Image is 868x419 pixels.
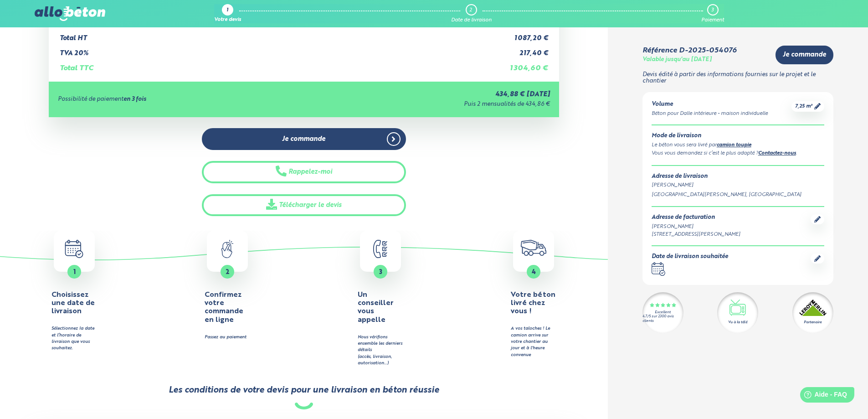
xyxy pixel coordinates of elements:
[358,334,403,367] div: Nous vérifions ensemble les derniers détails (accès, livraison, autorisation…)
[652,253,728,260] div: Date de livraison souhaitée
[123,96,146,102] strong: en 3 fois
[532,269,536,275] span: 4
[58,57,483,72] td: Total TTC
[226,8,228,14] div: 1
[483,42,550,57] td: 217,40 €
[728,320,747,325] div: Vu à la télé
[483,57,550,72] td: 1 304,60 €
[701,17,724,23] div: Paiement
[652,181,824,189] div: [PERSON_NAME]
[521,240,547,256] img: truck.c7a9816ed8b9b1312949.png
[226,269,230,275] span: 2
[652,223,740,231] div: [PERSON_NAME]
[307,91,550,98] div: 434,88 € [DATE]
[483,27,550,42] td: 1 087,20 €
[642,315,683,323] div: 4.7/5 sur 2300 avis clients
[642,57,712,63] div: Valable jusqu'au [DATE]
[205,334,250,341] div: Passez au paiement
[652,173,824,180] div: Adresse de livraison
[652,110,768,118] div: Béton pour Dalle intérieure - maison individuelle
[711,7,714,13] div: 3
[511,326,556,358] div: A vos taloches ! Le camion arrive sur votre chantier au jour et à l'heure convenue
[642,47,736,55] div: Référence D-2025-054076
[202,161,406,183] button: Rappelez-moi
[701,4,724,23] a: 3 Paiement
[58,96,307,103] div: Possibilité de paiement
[642,72,833,85] p: Devis édité à partir des informations fournies sur le projet et le chantier
[202,194,406,217] a: Télécharger le devis
[652,191,824,199] div: [GEOGRAPHIC_DATA][PERSON_NAME], [GEOGRAPHIC_DATA]
[153,231,302,341] a: 2 Confirmez votre commande en ligne Passez au paiement
[58,42,483,57] td: TVA 20%
[451,4,492,23] a: 2 Date de livraison
[307,101,550,108] div: Puis 2 mensualités de 434,86 €
[51,326,97,352] div: Sélectionnez la date et l’horaire de livraison que vous souhaitez.
[35,6,105,21] img: allobéton
[652,214,740,221] div: Adresse de facturation
[804,320,822,325] div: Partenaire
[655,310,671,315] div: Excellent
[214,4,241,23] a: 1 Votre devis
[202,128,406,150] a: Je commande
[787,383,858,409] iframe: Help widget launcher
[717,143,751,148] a: camion toupie
[451,17,492,23] div: Date de livraison
[652,141,824,150] div: Le béton vous sera livré par
[214,17,241,23] div: Votre devis
[282,135,325,143] span: Je commande
[306,231,455,367] button: 3 Un conseiller vous appelle Nous vérifions ensemble les derniers détails(accès, livraison, autor...
[776,46,833,64] a: Je commande
[469,7,472,13] div: 2
[51,291,97,316] h4: Choisissez une date de livraison
[205,291,250,325] h4: Confirmez votre commande en ligne
[783,51,826,59] span: Je commande
[358,291,403,325] h4: Un conseiller vous appelle
[379,269,382,275] span: 3
[73,269,76,275] span: 1
[652,150,824,158] div: Vous vous demandez si c’est le plus adapté ? .
[169,385,439,395] div: Les conditions de votre devis pour une livraison en béton réussie
[58,27,483,42] td: Total HT
[652,231,740,238] div: [STREET_ADDRESS][PERSON_NAME]
[652,101,768,108] div: Volume
[652,133,824,140] div: Mode de livraison
[758,151,796,156] a: Contactez-nous
[511,291,556,316] h4: Votre béton livré chez vous !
